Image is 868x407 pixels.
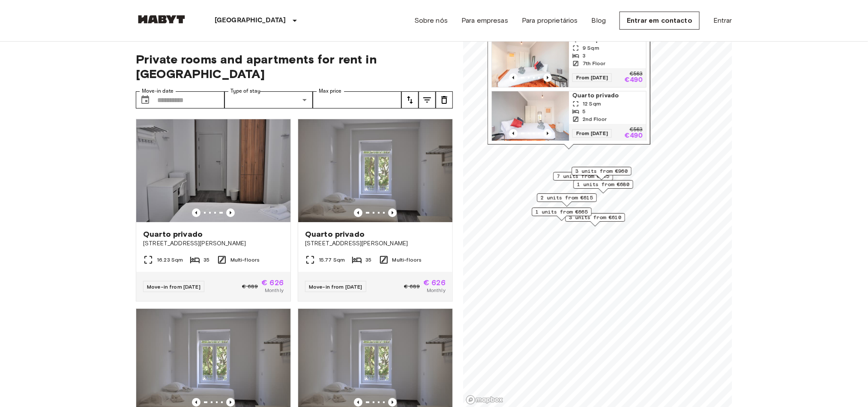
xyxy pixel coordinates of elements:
img: Marketing picture of unit PT-17-005-015-01H [492,36,569,87]
a: Sobre nós [414,15,448,26]
a: Previous imagePrevious imageQuarto privado[STREET_ADDRESS][PERSON_NAME]16.23 Sqm35Multi-floorsMov... [136,119,291,301]
span: 7th Floor [583,60,605,67]
img: Marketing picture of unit PT-17-010-001-21H [298,119,452,222]
span: Quarto privado [143,229,203,239]
span: 35 [204,256,210,264]
span: 3 [583,52,586,60]
a: Blog [592,15,606,26]
a: Para empresas [461,15,508,26]
span: 12 Sqm [583,100,601,108]
div: Map marker [537,193,597,207]
a: Mapbox logo [466,395,503,405]
a: Marketing picture of unit PT-17-005-015-01HPrevious imagePrevious imageQuarto privado9 Sqm37th Fl... [491,35,647,87]
a: Marketing picture of unit PT-17-005-005-05HPrevious imagePrevious imageQuarto privado12 Sqm52nd F... [491,91,647,143]
span: 1 units from €665 [536,208,588,216]
span: € 689 [404,283,420,290]
span: 5 [583,108,586,115]
span: Multi-floors [230,256,260,264]
span: 2 units from €615 [541,194,593,202]
button: tune [401,91,419,109]
span: From [DATE] [572,73,612,82]
button: Previous image [543,129,552,138]
span: € 626 [261,279,284,286]
span: 35 [365,256,371,264]
label: Move-in date [142,87,174,95]
button: Choose date [137,91,154,109]
span: Move-in from [DATE] [309,283,362,290]
a: Entrar [713,15,732,26]
button: Previous image [226,208,235,217]
img: Marketing picture of unit PT-17-005-005-05H [492,91,569,143]
button: Previous image [543,73,552,82]
span: [STREET_ADDRESS][PERSON_NAME] [305,239,446,248]
span: 3 units from €610 [569,214,621,221]
p: [GEOGRAPHIC_DATA] [215,15,286,26]
img: Marketing picture of unit PT-17-010-001-08H [136,119,290,222]
span: 1 units from €680 [577,181,629,188]
button: tune [436,91,453,109]
label: Type of stay [230,87,260,95]
span: 15.77 Sqm [319,256,345,264]
span: 7 units from €545 [557,172,609,180]
button: Previous image [192,208,201,217]
p: €490 [625,133,643,139]
button: Previous image [388,208,397,217]
a: Para proprietários [522,15,578,26]
div: Map marker [572,167,632,180]
span: 16.23 Sqm [157,256,183,264]
span: Multi-floors [392,256,422,264]
div: Map marker [532,208,592,221]
span: Private rooms and apartments for rent in [GEOGRAPHIC_DATA] [136,52,453,81]
button: Previous image [354,208,362,217]
span: 2nd Floor [583,115,607,123]
button: Previous image [509,129,518,138]
span: Move-in from [DATE] [147,283,201,290]
span: 9 Sqm [583,44,599,52]
button: tune [419,91,436,109]
p: €563 [630,72,643,77]
button: Previous image [354,398,362,407]
div: Map marker [565,213,625,226]
button: Previous image [388,398,397,407]
span: [STREET_ADDRESS][PERSON_NAME] [143,239,284,248]
span: € 626 [423,279,446,286]
button: Previous image [192,398,201,407]
span: Monthly [427,286,446,294]
a: Marketing picture of unit PT-17-010-001-21HPrevious imagePrevious imageQuarto privado[STREET_ADDR... [298,119,453,301]
div: Map marker [573,180,633,193]
button: Previous image [226,398,235,407]
span: From [DATE] [572,129,612,138]
a: Entrar em contacto [620,12,700,30]
span: Quarto privado [572,91,643,100]
label: Max price [319,87,342,95]
span: Quarto privado [305,229,365,239]
span: Monthly [265,286,284,294]
img: Habyt [136,15,187,24]
p: €563 [630,127,643,133]
button: Previous image [509,73,518,82]
p: €490 [625,77,643,84]
div: Map marker [553,172,613,185]
span: 3 units from €960 [575,167,628,175]
span: € 689 [242,283,258,290]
